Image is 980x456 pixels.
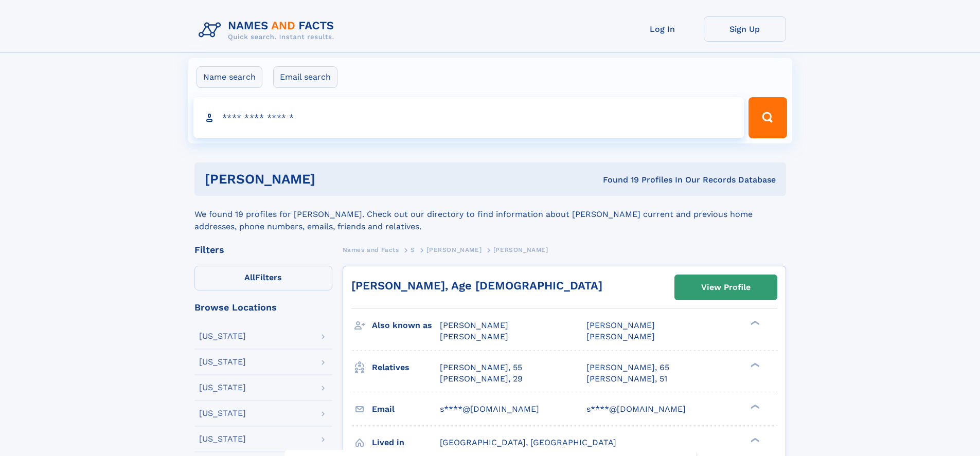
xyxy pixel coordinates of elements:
[440,373,523,385] a: [PERSON_NAME], 29
[426,243,482,256] a: [PERSON_NAME]
[621,16,704,42] a: Log In
[194,245,332,254] div: Filters
[343,243,399,256] a: Names and Facts
[194,266,332,290] label: Filters
[586,362,669,373] a: [PERSON_NAME], 65
[411,243,415,256] a: S
[440,332,508,341] span: [PERSON_NAME]
[205,173,459,186] h1: [PERSON_NAME]
[199,358,246,366] div: [US_STATE]
[493,246,548,253] span: [PERSON_NAME]
[586,332,655,341] span: [PERSON_NAME]
[748,403,760,410] div: ❯
[440,437,616,447] span: [GEOGRAPHIC_DATA], [GEOGRAPHIC_DATA]
[440,362,522,373] a: [PERSON_NAME], 55
[426,246,482,253] span: [PERSON_NAME]
[459,174,776,186] div: Found 19 Profiles In Our Records Database
[440,320,508,330] span: [PERSON_NAME]
[273,66,337,88] label: Email search
[244,272,255,282] span: All
[748,320,760,326] div: ❯
[351,279,602,292] a: [PERSON_NAME], Age [DEMOGRAPHIC_DATA]
[411,246,415,253] span: S
[193,97,744,138] input: search input
[197,66,262,88] label: Name search
[675,275,777,300] a: View Profile
[194,303,332,312] div: Browse Locations
[748,361,760,368] div: ❯
[194,16,343,44] img: Logo Names and Facts
[372,400,440,418] h3: Email
[372,317,440,334] h3: Also known as
[586,320,655,330] span: [PERSON_NAME]
[199,409,246,417] div: [US_STATE]
[194,196,786,233] div: We found 19 profiles for [PERSON_NAME]. Check out our directory to find information about [PERSON...
[372,434,440,451] h3: Lived in
[372,359,440,376] h3: Relatives
[199,435,246,443] div: [US_STATE]
[704,16,786,42] a: Sign Up
[199,384,246,392] div: [US_STATE]
[748,436,760,443] div: ❯
[586,373,667,385] a: [PERSON_NAME], 51
[749,97,787,138] button: Search Button
[701,276,751,299] div: View Profile
[199,332,246,340] div: [US_STATE]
